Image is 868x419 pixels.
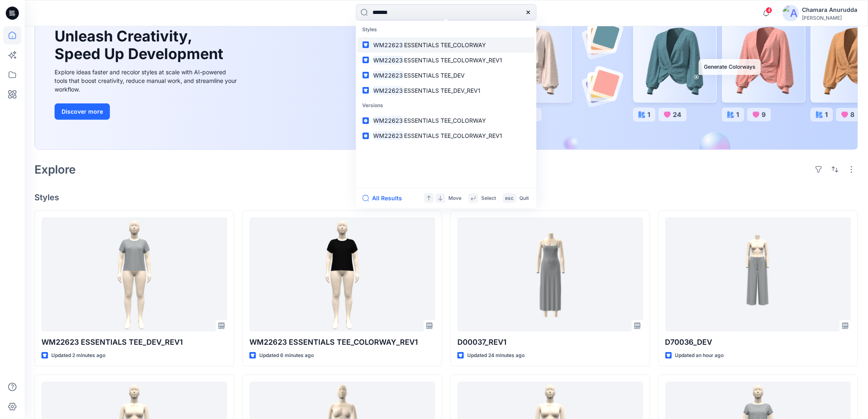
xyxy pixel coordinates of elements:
[802,5,858,15] div: Chamara Anurudda
[372,131,404,140] mark: WM22623
[404,72,465,79] span: ESSENTIALS TEE_DEV
[404,57,502,64] span: ESSENTIALS TEE_COLORWAY_REV1
[358,53,535,68] a: WM22623ESSENTIALS TEE_COLORWAY_REV1
[55,103,239,120] a: Discover more
[55,68,239,94] div: Explore ideas faster and recolor styles at scale with AI-powered tools that boost creativity, red...
[55,27,227,63] h1: Unleash Creativity, Speed Up Development
[404,132,502,139] span: ESSENTIALS TEE_COLORWAY_REV1
[358,83,535,98] a: WM22623ESSENTIALS TEE_DEV_REV1
[404,87,480,94] span: ESSENTIALS TEE_DEV_REV1
[675,351,724,360] p: Updated an hour ago
[358,128,535,143] a: WM22623ESSENTIALS TEE_COLORWAY_REV1
[358,98,535,113] p: Versions
[41,337,227,348] p: WM22623 ESSENTIALS TEE_DEV_REV1
[467,351,525,360] p: Updated 24 minutes ago
[249,337,435,348] p: WM22623 ESSENTIALS TEE_COLORWAY_REV1
[482,194,496,203] p: Select
[358,68,535,83] a: WM22623ESSENTIALS TEE_DEV
[457,218,643,332] a: D00037_REV1
[372,40,404,50] mark: WM22623
[372,71,404,80] mark: WM22623
[259,351,314,360] p: Updated 6 minutes ago
[802,15,858,21] div: [PERSON_NAME]
[457,337,643,348] p: D00037_REV1
[665,218,851,332] a: D70036_DEV
[766,7,772,14] span: 4
[372,116,404,125] mark: WM22623
[51,351,105,360] p: Updated 2 minutes ago
[372,86,404,95] mark: WM22623
[665,337,851,348] p: D70036_DEV
[783,5,799,21] img: avatar
[358,37,535,53] a: WM22623ESSENTIALS TEE_COLORWAY
[449,194,462,203] p: Move
[41,218,227,332] a: WM22623 ESSENTIALS TEE_DEV_REV1
[404,117,486,124] span: ESSENTIALS TEE_COLORWAY
[404,41,486,48] span: ESSENTIALS TEE_COLORWAY
[358,113,535,128] a: WM22623ESSENTIALS TEE_COLORWAY
[34,163,76,176] h2: Explore
[363,193,408,203] button: All Results
[372,55,404,65] mark: WM22623
[249,218,435,332] a: WM22623 ESSENTIALS TEE_COLORWAY_REV1
[358,22,535,37] p: Styles
[520,194,529,203] p: Quit
[55,103,110,120] button: Discover more
[505,194,514,203] p: esc
[34,192,858,202] h4: Styles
